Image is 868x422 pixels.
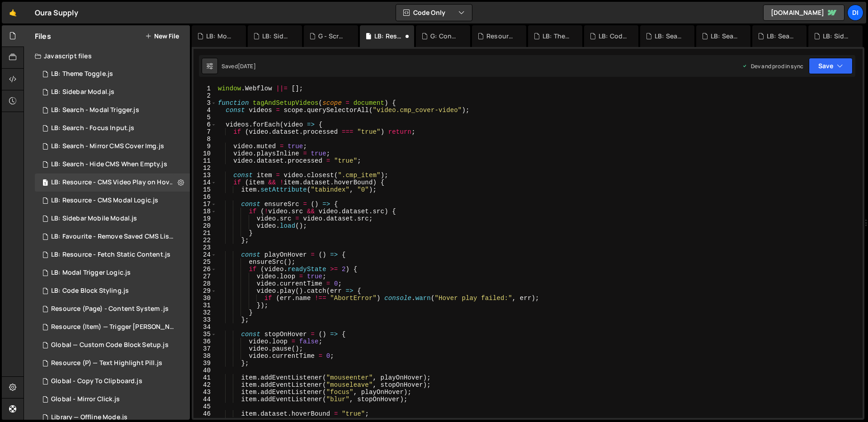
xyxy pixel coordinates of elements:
a: Di [847,5,863,21]
div: 14 [193,179,217,186]
div: 12 [193,164,217,172]
div: LB: Modal Trigger Logic.js [51,269,131,277]
div: 7 [193,128,217,136]
div: LB: Resource - Fetch Static Content.js [51,251,170,259]
div: 29 [193,287,217,295]
div: 44 [193,396,217,403]
div: 36 [193,338,217,345]
div: 14937/38910.js [35,192,190,210]
div: Resource (P) — Text Highlight Pill.js [51,359,162,367]
div: Resource (Item) — Trigger [PERSON_NAME] on Save.js [51,323,176,331]
div: 5 [193,114,217,121]
div: 14937/38901.js [35,173,193,192]
div: 14937/44281.js [35,336,190,354]
div: Global — Custom Code Block Setup.js [51,341,169,349]
div: 24 [193,251,217,258]
button: Code Only [396,5,472,21]
div: LB: Theme Toggle.js [51,70,113,78]
div: 28 [193,280,217,287]
div: Saved [222,62,256,70]
div: 25 [193,258,217,266]
div: 21 [193,230,217,237]
div: [DATE] [238,62,256,70]
div: 6 [193,121,217,128]
a: [DOMAIN_NAME] [763,5,844,21]
div: 14937/46006.js [35,300,190,318]
div: Oura Supply [35,7,78,18]
div: LB: Search - Mirror CMS Cover Img.js [655,32,684,41]
div: LB: Search - Modal Trigger.js [711,32,740,41]
div: 4 [193,107,217,114]
div: 20 [193,222,217,230]
div: 26 [193,266,217,273]
div: Resource (Page) - Content System .js [51,305,169,313]
div: LB: Favourite - Remove Saved CMS List.js [51,233,176,241]
div: 14937/45544.js [35,264,190,282]
div: 14937/44593.js [35,210,190,228]
div: 14937/45864.js [35,246,190,264]
div: 14937/45379.js [35,65,190,83]
div: LB: Search - Hide CMS When Empty.js [767,32,796,41]
div: 3 [193,99,217,107]
div: 37 [193,345,217,352]
div: Javascript files [24,47,190,65]
div: 14937/44582.js [35,372,190,390]
div: 17 [193,201,217,208]
div: 18 [193,208,217,215]
div: LB: Code Block Styling.js [599,32,627,41]
div: LB: Search - Modal Trigger.js [51,106,139,114]
div: 11 [193,157,217,164]
div: 1 [193,85,217,92]
button: New File [145,33,179,40]
div: 2 [193,92,217,99]
div: LB: Sidebar Mobile Modal.js [51,215,137,223]
div: 40 [193,367,217,374]
div: 9 [193,143,217,150]
div: LB: Resource - CMS Modal Logic.js [51,197,158,205]
div: 45 [193,403,217,410]
div: 14937/38913.js [35,101,190,119]
div: 32 [193,309,217,316]
div: 14937/45352.js [35,83,190,101]
div: 38 [193,352,217,360]
div: LB: Modal Trigger Logic.js [206,32,235,41]
div: Resource (Page) - Content System .js [486,32,515,41]
div: 41 [193,374,217,381]
span: 1 [42,180,48,187]
div: LB: Search - Hide CMS When Empty.js [51,160,167,169]
div: 42 [193,381,217,389]
div: 10 [193,150,217,157]
div: 22 [193,237,217,244]
div: 13 [193,172,217,179]
div: 14937/44597.js [35,354,190,372]
div: Dev and prod in sync [742,62,803,70]
div: 39 [193,360,217,367]
div: 35 [193,331,217,338]
div: G: Conditional Element Visibility.js [430,32,459,41]
div: 30 [193,295,217,302]
div: 14937/45672.js [35,228,193,246]
div: LB: Sidebar Modal.js [51,88,114,96]
div: 14937/45456.js [35,119,190,137]
div: 14937/46038.js [35,282,190,300]
div: 14937/44851.js [35,155,190,173]
div: LB: Sidebar Modal.js [823,32,852,41]
div: 14937/43515.js [35,318,193,336]
h2: Files [35,31,51,41]
a: 🤙 [2,2,24,23]
div: 14937/44471.js [35,390,190,408]
div: 31 [193,302,217,309]
div: 33 [193,316,217,324]
div: Global - Mirror Click.js [51,395,120,403]
button: Save [809,58,853,74]
div: Library — Offline Mode.js [51,413,127,422]
div: 14937/38911.js [35,137,190,155]
div: LB: Search - Mirror CMS Cover Img.js [51,142,164,150]
div: 8 [193,136,217,143]
div: LB: Resource - CMS Video Play on Hover.js [374,32,403,41]
div: 27 [193,273,217,280]
div: 16 [193,193,217,201]
div: LB: Theme Toggle.js [542,32,571,41]
div: G - Scrollbar Toggle.js [318,32,347,41]
div: 46 [193,410,217,417]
